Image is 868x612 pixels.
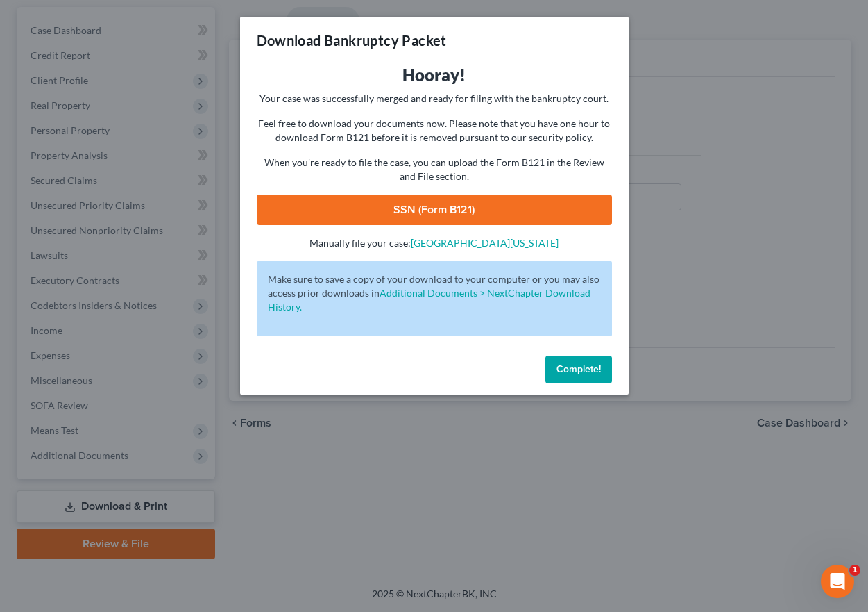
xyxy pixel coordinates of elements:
[545,356,612,383] button: Complete!
[257,92,612,106] p: Your case was successfully merged and ready for filing with the bankruptcy court.
[257,195,612,225] a: SSN (Form B121)
[821,565,854,598] iframe: Intercom live chat
[257,117,612,144] p: Feel free to download your documents now. Please note that you have one hour to download Form B12...
[257,156,612,183] p: When you're ready to file the case, you can upload the Form B121 in the Review and File section.
[268,287,590,313] a: Additional Documents > NextChapter Download History.
[257,236,612,250] p: Manually file your case:
[556,363,601,375] span: Complete!
[257,31,447,50] h3: Download Bankruptcy Packet
[257,64,612,86] h3: Hooray!
[849,565,860,576] span: 1
[411,237,559,249] a: [GEOGRAPHIC_DATA][US_STATE]
[268,272,601,314] p: Make sure to save a copy of your download to your computer or you may also access prior downloads in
